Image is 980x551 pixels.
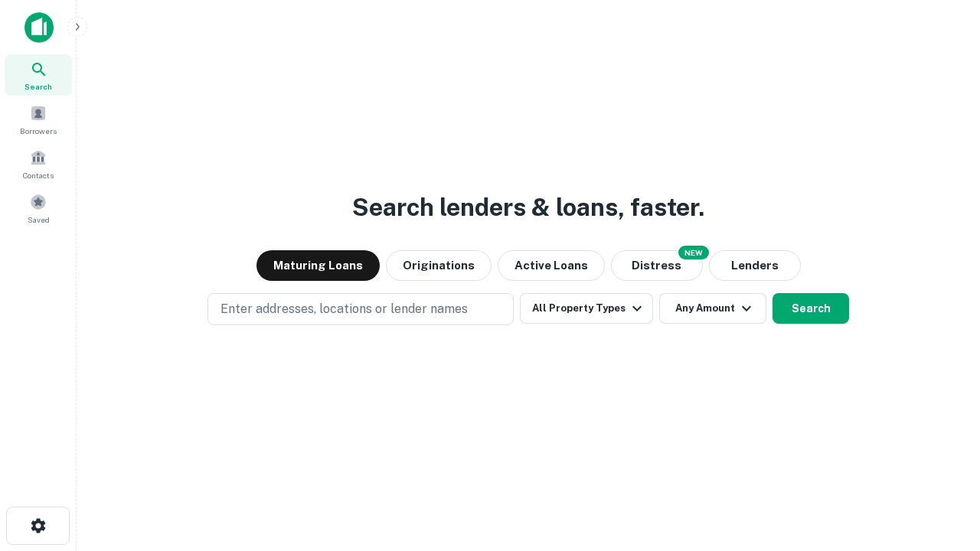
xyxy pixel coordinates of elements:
[352,189,704,226] h3: Search lenders & loans, faster.
[5,143,72,184] a: Contacts
[386,250,492,281] button: Originations
[903,429,980,502] iframe: Chat Widget
[28,214,50,226] span: Saved
[5,99,72,140] a: Borrowers
[20,125,57,137] span: Borrowers
[24,80,52,93] span: Search
[5,54,72,96] a: Search
[256,250,380,281] button: Maturing Loans
[498,250,605,281] button: Active Loans
[659,293,766,324] button: Any Amount
[24,12,54,43] img: capitalize-icon.png
[709,250,801,281] button: Lenders
[220,300,468,318] p: Enter addresses, locations or lender names
[773,293,849,324] button: Search
[678,246,709,259] div: NEW
[611,250,703,281] button: Search distressed loans with lien and other non-mortgage details.
[23,169,54,181] span: Contacts
[520,293,653,324] button: All Property Types
[207,293,514,325] button: Enter addresses, locations or lender names
[5,187,72,229] a: Saved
